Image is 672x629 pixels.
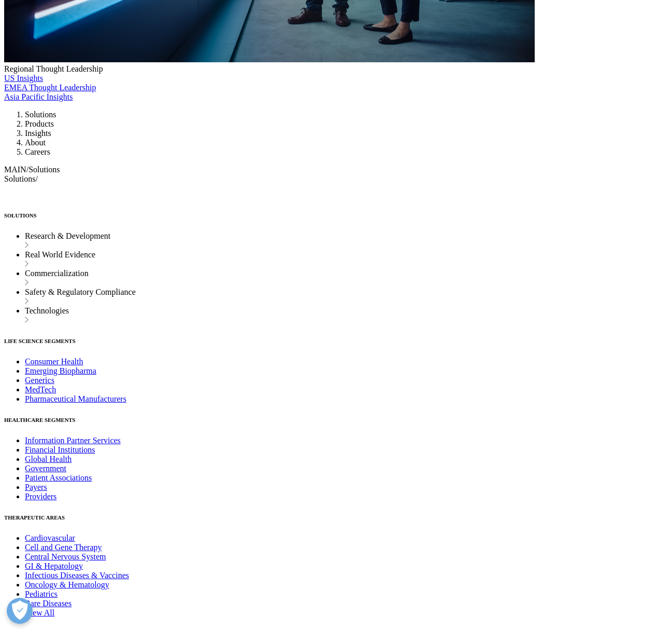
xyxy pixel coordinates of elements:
[4,64,668,74] div: Regional Thought Leadership
[4,74,43,83] a: US Insights
[4,165,668,174] div: /
[25,288,668,306] li: Safety & Regulatory Compliance
[25,394,126,403] a: Pharmaceutical Manufacturers
[25,552,106,561] a: Central Nervous System
[4,83,96,92] a: EMEA Thought Leadership
[25,473,92,482] a: Patient Associations
[4,417,668,423] h6: HEALTHCARE SEGMENTS
[25,269,668,288] li: Commercialization
[25,129,51,138] a: Insights
[25,306,668,325] li: Technologies
[25,534,75,542] a: Cardiovascular
[25,464,66,473] a: Government
[25,119,54,128] a: Products
[4,212,668,218] h6: SOLUTIONS
[25,608,54,617] a: View All
[4,174,668,199] div: /
[25,445,95,454] a: Financial Institutions
[25,455,72,463] a: Global Health
[25,543,102,552] a: Cell and Gene Therapy
[25,562,83,570] a: GI & Hepatology
[25,492,56,501] a: Providers
[25,110,56,119] a: Solutions
[25,580,109,589] a: Oncology & Hematology
[4,514,668,521] h6: THERAPEUTIC AREAS
[4,174,35,183] span: Solutions
[25,385,56,394] a: MedTech
[25,231,668,250] li: Research & Development
[25,590,58,598] a: Pediatrics
[4,92,73,101] a: Asia Pacific Insights
[25,147,50,156] a: Careers
[25,571,129,580] a: Infectious Diseases & Vaccines
[4,165,26,174] span: MAIN
[25,138,46,147] a: About
[25,376,54,385] a: Generics
[25,483,47,491] a: Payers
[25,366,96,375] a: Emerging Biopharma
[25,357,83,366] a: Consumer Health
[28,165,60,174] span: Solutions
[25,250,668,269] li: Real World Evidence
[25,436,121,445] a: Information Partner Services
[7,598,33,624] button: Open Preferences
[4,338,668,344] h6: LIFE SCIENCE SEGMENTS
[25,599,72,608] a: Rare Diseases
